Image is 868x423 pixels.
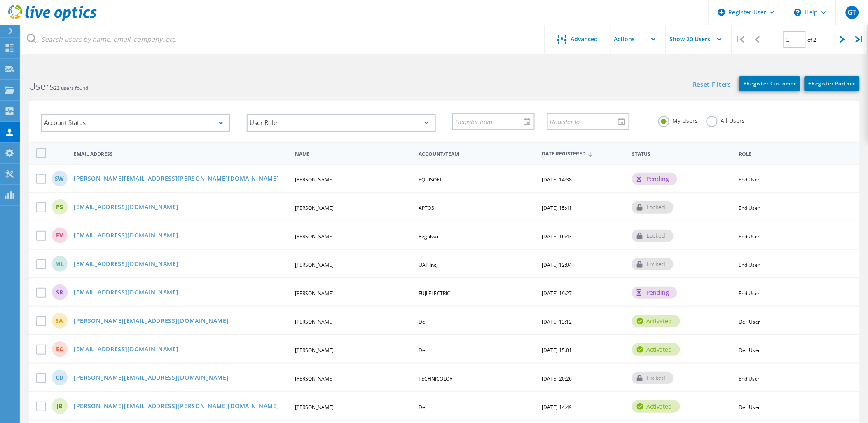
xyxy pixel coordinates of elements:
[21,25,545,54] input: Search users by name, email, company, etc.
[542,347,572,354] span: [DATE] 15:01
[74,176,279,183] a: [PERSON_NAME][EMAIL_ADDRESS][PERSON_NAME][DOMAIN_NAME]
[419,347,428,354] span: Dell
[29,80,54,93] b: Users
[739,404,760,411] span: Dell User
[632,258,674,270] div: locked
[419,204,434,211] span: APTOS
[542,151,625,157] span: Date Registered
[808,36,817,43] span: of 2
[809,80,856,87] span: Register Partner
[739,204,760,211] span: End User
[632,372,674,384] div: locked
[295,233,334,240] span: [PERSON_NAME]
[693,82,731,89] a: Reset Filters
[632,315,680,327] div: activated
[56,233,63,238] span: EV
[848,9,856,16] span: GT
[295,290,334,297] span: [PERSON_NAME]
[295,176,334,183] span: [PERSON_NAME]
[542,233,572,240] span: [DATE] 16:43
[739,347,760,354] span: Dell User
[805,76,860,91] a: +Register Partner
[247,114,436,132] div: User Role
[632,230,674,242] div: locked
[295,404,334,411] span: [PERSON_NAME]
[739,375,760,382] span: End User
[632,400,680,413] div: activated
[658,116,698,124] label: My Users
[74,403,279,410] a: [PERSON_NAME][EMAIL_ADDRESS][PERSON_NAME][DOMAIN_NAME]
[542,261,572,268] span: [DATE] 12:04
[55,261,64,267] span: ML
[542,404,572,411] span: [DATE] 14:49
[419,152,535,157] span: Account/Team
[74,318,229,325] a: [PERSON_NAME][EMAIL_ADDRESS][DOMAIN_NAME]
[74,346,179,353] a: [EMAIL_ADDRESS][DOMAIN_NAME]
[419,233,439,240] span: Regulvar
[295,375,334,382] span: [PERSON_NAME]
[542,318,572,325] span: [DATE] 13:12
[56,318,63,324] span: SA
[632,152,732,157] span: Status
[419,261,438,268] span: UAP Inc,
[739,261,760,268] span: End User
[56,289,63,295] span: SR
[548,113,623,129] input: Register to
[739,318,760,325] span: Dell User
[739,152,847,157] span: Role
[739,176,760,183] span: End User
[57,403,63,409] span: JB
[809,80,812,87] b: +
[56,346,63,352] span: EC
[707,116,745,124] label: All Users
[739,290,760,297] span: End User
[419,290,450,297] span: FUJI ELECTRIC
[571,36,598,42] span: Advanced
[732,25,749,54] div: |
[295,347,334,354] span: [PERSON_NAME]
[74,261,179,268] a: [EMAIL_ADDRESS][DOMAIN_NAME]
[41,114,230,132] div: Account Status
[295,204,334,211] span: [PERSON_NAME]
[794,9,802,16] svg: \n
[542,290,572,297] span: [DATE] 19:27
[632,173,677,185] div: pending
[632,343,680,356] div: activated
[419,318,428,325] span: Dell
[542,176,572,183] span: [DATE] 14:38
[56,204,63,210] span: PS
[739,233,760,240] span: End User
[851,25,868,54] div: |
[542,204,572,211] span: [DATE] 15:41
[74,289,179,296] a: [EMAIL_ADDRESS][DOMAIN_NAME]
[419,404,428,411] span: Dell
[419,176,442,183] span: EQUISOFT
[744,80,796,87] span: Register Customer
[74,233,179,240] a: [EMAIL_ADDRESS][DOMAIN_NAME]
[295,261,334,268] span: [PERSON_NAME]
[295,152,412,157] span: Name
[632,287,677,299] div: pending
[8,17,97,23] a: Live Optics Dashboard
[55,176,64,181] span: SW
[54,85,88,92] span: 22 users found
[739,76,800,91] a: +Register Customer
[542,375,572,382] span: [DATE] 20:26
[419,375,452,382] span: TECHNICOLOR
[744,80,747,87] b: +
[295,318,334,325] span: [PERSON_NAME]
[74,375,229,382] a: [PERSON_NAME][EMAIL_ADDRESS][DOMAIN_NAME]
[74,204,179,211] a: [EMAIL_ADDRESS][DOMAIN_NAME]
[74,152,288,157] span: Email Address
[632,201,674,214] div: locked
[453,113,528,129] input: Register from
[56,375,63,381] span: CD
